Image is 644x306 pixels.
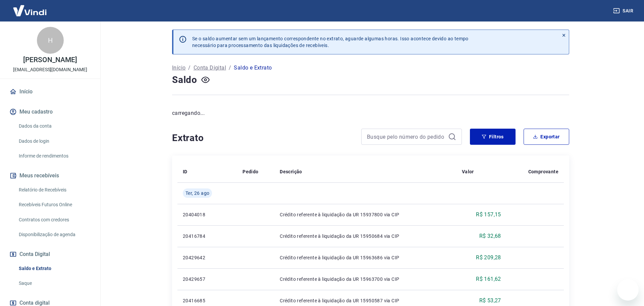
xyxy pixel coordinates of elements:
button: Meu cadastro [8,104,92,119]
h4: Saldo [172,73,197,87]
p: Valor [462,168,474,175]
p: Crédito referente à liquidação da UR 15963700 via CIP [280,276,451,282]
iframe: Button to launch messaging window [617,279,639,301]
button: Filtros [470,129,516,145]
a: Início [172,64,185,72]
a: Contratos com credores [16,213,92,227]
p: R$ 32,68 [479,232,501,240]
a: Dados de login [16,134,92,148]
a: Relatório de Recebíveis [16,183,92,197]
p: Se o saldo aumentar sem um lançamento correspondente no extrato, aguarde algumas horas. Isso acon... [192,35,469,49]
p: Crédito referente à liquidação da UR 15950684 via CIP [280,233,451,239]
div: H [37,27,64,54]
a: Início [8,84,92,99]
a: Dados da conta [16,119,92,133]
a: Disponibilização de agenda [16,228,92,242]
p: Saldo e Extrato [234,64,272,72]
button: Meus recebíveis [8,168,92,183]
a: Informe de rendimentos [16,149,92,163]
p: ID [183,168,187,175]
span: Ter, 26 ago [185,190,209,196]
p: Crédito referente à liquidação da UR 15950587 via CIP [280,297,451,304]
p: Comprovante [528,168,558,175]
p: / [188,64,191,72]
p: 20429642 [183,254,232,261]
p: Crédito referente à liquidação da UR 15963686 via CIP [280,254,451,261]
p: 20429657 [183,276,232,282]
p: R$ 53,27 [479,297,501,305]
input: Busque pelo número do pedido [367,132,445,142]
p: R$ 209,28 [476,254,501,262]
a: Saque [16,276,92,290]
p: 20416685 [183,297,232,304]
button: Sair [612,5,636,17]
p: [EMAIL_ADDRESS][DOMAIN_NAME] [13,66,87,73]
img: Vindi [8,0,52,21]
p: carregando... [172,109,569,117]
p: R$ 161,62 [476,275,501,283]
p: Descrição [280,168,302,175]
a: Saldo e Extrato [16,262,92,275]
a: Conta Digital [194,64,226,72]
button: Exportar [524,129,569,145]
p: 20416784 [183,233,232,239]
p: Crédito referente à liquidação da UR 15937800 via CIP [280,211,451,218]
p: Pedido [243,168,258,175]
button: Conta Digital [8,247,92,262]
a: Recebíveis Futuros Online [16,198,92,212]
p: 20404018 [183,211,232,218]
p: [PERSON_NAME] [23,56,77,63]
h4: Extrato [172,131,353,145]
p: / [229,64,231,72]
p: R$ 157,15 [476,211,501,219]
